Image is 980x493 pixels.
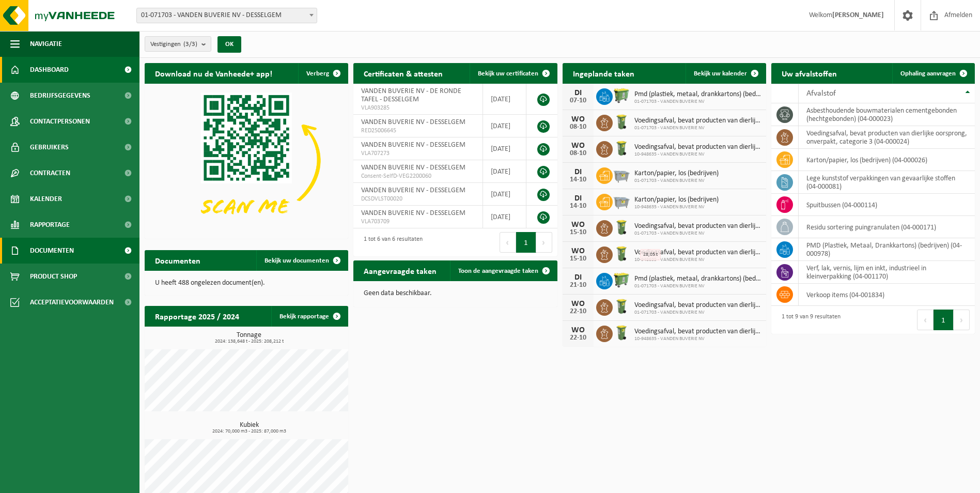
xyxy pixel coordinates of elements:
td: residu sortering puingranulaten (04-000171) [799,216,975,238]
div: DI [568,273,588,282]
div: 14-10 [568,176,588,183]
a: Bekijk rapportage [271,306,347,327]
span: 10-948635 - VANDEN BUVERIE NV [634,151,761,158]
div: 08-10 [568,150,588,157]
span: Bekijk uw certificaten [478,70,538,77]
h2: Documenten [145,250,211,270]
button: Next [536,232,552,253]
img: WB-0140-HPE-GN-50 [613,324,630,342]
td: lege kunststof verpakkingen van gevaarlijke stoffen (04-000081) [799,171,975,194]
img: WB-0140-HPE-GN-50 [613,140,630,157]
p: Geen data beschikbaar. [364,290,547,297]
span: VLA707273 [361,149,475,158]
img: WB-0140-HPE-GN-50 [613,245,630,263]
div: DI [568,89,588,97]
td: PMD (Plastiek, Metaal, Drankkartons) (bedrijven) (04-000978) [799,238,975,261]
span: Toon de aangevraagde taken [458,268,538,274]
span: VLA903285 [361,104,475,112]
h3: Kubiek [150,422,348,434]
span: DCSDVLST00020 [361,195,475,203]
a: Bekijk uw kalender [686,63,765,84]
span: 10-948635 - VANDEN BUVERIE NV [634,257,761,263]
span: Ophaling aanvragen [900,70,956,77]
span: Karton/papier, los (bedrijven) [634,170,719,178]
td: [DATE] [483,160,526,183]
img: WB-2500-GAL-GY-01 [613,166,630,183]
span: Bekijk uw kalender [694,70,747,77]
span: Voedingsafval, bevat producten van dierlijke oorsprong, onverpakt, categorie 3 [634,117,761,125]
a: Ophaling aanvragen [892,63,974,84]
h2: Ingeplande taken [563,63,645,83]
span: Voedingsafval, bevat producten van dierlijke oorsprong, onverpakt, categorie 3 [634,143,761,151]
div: WO [568,247,588,255]
h2: Aangevraagde taken [353,260,447,281]
a: Bekijk uw certificaten [470,63,556,84]
span: 01-071703 - VANDEN BUVERIE NV [634,125,761,131]
button: 1 [934,310,954,330]
td: spuitbussen (04-000114) [799,194,975,216]
span: VANDEN BUVERIE NV - DESSELGEM [361,164,465,172]
img: WB-2500-GAL-GY-01 [613,192,630,210]
td: [DATE] [483,84,526,115]
span: VLA703709 [361,218,475,226]
span: 01-071703 - VANDEN BUVERIE NV [634,99,761,105]
button: OK [217,36,241,53]
span: Product Shop [30,264,77,289]
span: 01-071703 - VANDEN BUVERIE NV [634,230,761,237]
td: verkoop items (04-001834) [799,284,975,306]
td: verf, lak, vernis, lijm en inkt, industrieel in kleinverpakking (04-001170) [799,261,975,284]
span: 10-948635 - VANDEN BUVERIE NV [634,336,761,342]
span: Pmd (plastiek, metaal, drankkartons) (bedrijven) [634,90,761,99]
h3: Tonnage [150,332,348,344]
div: 22-10 [568,334,588,342]
div: 08-10 [568,124,588,131]
count: (3/3) [183,41,197,48]
span: Navigatie [30,31,62,57]
div: WO [568,221,588,229]
span: Rapportage [30,212,70,238]
span: Bekijk uw documenten [265,257,329,264]
div: WO [568,300,588,308]
div: 22-10 [568,308,588,315]
img: WB-0140-HPE-GN-50 [613,298,630,315]
div: DI [568,168,588,176]
span: VANDEN BUVERIE NV - DE RONDE TAFEL - DESSELGEM [361,87,461,103]
div: DI [568,194,588,203]
div: 21-10 [568,282,588,289]
span: Acceptatievoorwaarden [30,289,114,315]
a: Toon de aangevraagde taken [450,260,556,281]
strong: [PERSON_NAME] [832,11,884,19]
button: Next [954,310,970,330]
span: Karton/papier, los (bedrijven) [634,196,719,204]
h2: Uw afvalstoffen [771,63,847,83]
img: WB-0140-HPE-GN-50 [613,219,630,236]
td: [DATE] [483,115,526,137]
span: Voedingsafval, bevat producten van dierlijke oorsprong, onverpakt, categorie 3 [634,301,761,310]
span: Pmd (plastiek, metaal, drankkartons) (bedrijven) [634,275,761,283]
button: Vestigingen(3/3) [145,36,211,52]
td: karton/papier, los (bedrijven) (04-000026) [799,149,975,171]
span: Vestigingen [150,37,197,52]
button: Verberg [298,63,347,84]
div: 1 tot 9 van 9 resultaten [776,309,841,331]
span: VANDEN BUVERIE NV - DESSELGEM [361,209,465,217]
span: VANDEN BUVERIE NV - DESSELGEM [361,187,465,194]
span: 01-071703 - VANDEN BUVERIE NV - DESSELGEM [136,8,317,23]
span: 2024: 70,000 m3 - 2025: 87,000 m3 [150,429,348,434]
img: WB-0140-HPE-GN-50 [613,113,630,131]
span: Afvalstof [806,89,836,98]
div: 15-10 [568,229,588,236]
span: Kalender [30,186,62,212]
td: voedingsafval, bevat producten van dierlijke oorsprong, onverpakt, categorie 3 (04-000024) [799,126,975,149]
span: VANDEN BUVERIE NV - DESSELGEM [361,118,465,126]
button: Previous [917,310,934,330]
span: VANDEN BUVERIE NV - DESSELGEM [361,141,465,149]
p: U heeft 488 ongelezen document(en). [155,280,338,287]
img: WB-0660-HPE-GN-50 [613,271,630,289]
td: [DATE] [483,183,526,206]
span: 01-071703 - VANDEN BUVERIE NV [634,283,761,289]
div: 14-10 [568,203,588,210]
span: 10-948635 - VANDEN BUVERIE NV [634,204,719,210]
div: 15-10 [568,255,588,263]
span: Gebruikers [30,134,69,160]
